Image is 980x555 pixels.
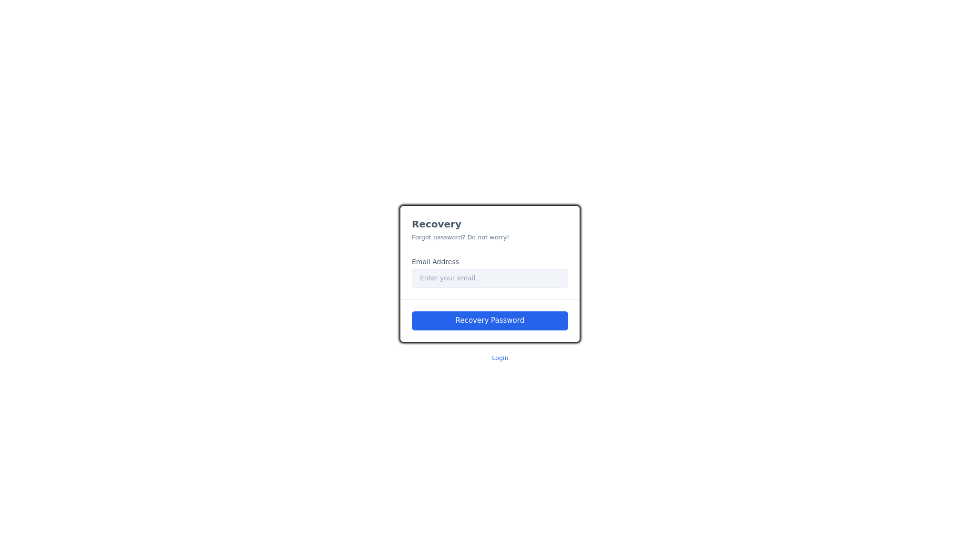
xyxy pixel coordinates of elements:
h3: Recovery [412,217,568,231]
label: Email Address [412,257,459,267]
p: Want to ? [400,353,580,362]
a: Login [492,354,509,361]
input: Enter your email [412,269,568,288]
button: Recovery Password [412,311,568,330]
small: Forgot password? Do not worry! [412,234,510,241]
